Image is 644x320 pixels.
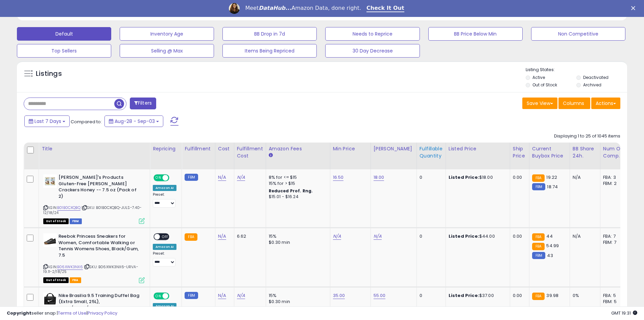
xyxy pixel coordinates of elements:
[573,233,595,239] div: N/A
[449,233,479,239] b: Listed Price:
[583,74,609,80] label: Deactivated
[229,3,240,14] img: Profile image for Georgie
[269,145,327,152] div: Amazon Fees
[333,292,345,299] a: 35.00
[222,27,317,41] button: BB Drop in 7d
[374,174,384,181] a: 18.00
[57,264,83,270] a: B06XWK3NX6
[7,310,117,317] div: seller snap | |
[532,243,545,250] small: FBA
[42,145,147,152] div: Title
[449,145,507,152] div: Listed Price
[546,292,558,299] span: 39.98
[237,145,263,159] div: Fulfillment Cost
[449,293,505,299] div: $37.00
[218,292,226,299] a: N/A
[269,194,325,200] div: $15.01 - $16.24
[43,233,145,282] div: ASIN:
[603,239,625,246] div: FBM: 7
[420,145,443,159] div: Fulfillable Quantity
[58,293,141,313] b: Nike Brasilia 9.5 Training Duffel Bag (Extra Small, 25L), Black/Black/White
[43,218,69,224] span: All listings that are currently out of stock and unavailable for purchase on Amazon
[428,27,523,41] button: BB Price Below Min
[513,174,524,180] div: 0.00
[522,98,557,109] button: Save View
[573,293,595,299] div: 0%
[218,233,226,240] a: N/A
[57,205,80,211] a: B01B0CXQBQ
[43,174,57,188] img: 41OBXWFXlNL._SL40_.jpg
[70,218,82,224] span: FBM
[547,252,553,259] span: 43
[153,244,176,250] div: Amazon AI
[449,233,505,239] div: $44.00
[237,292,245,299] a: N/A
[43,293,57,306] img: 41cio3zDSuL._SL40_.jpg
[153,145,179,152] div: Repricing
[17,27,111,41] button: Default
[611,310,637,316] span: 2025-09-11 19:31 GMT
[71,119,102,125] span: Compared to:
[24,115,70,127] button: Last 7 Days
[532,252,545,259] small: FBM
[532,74,545,80] label: Active
[269,239,325,246] div: $0.30 min
[374,292,386,299] a: 55.00
[120,27,214,41] button: Inventory Age
[153,251,176,266] div: Preset:
[546,233,552,239] span: 44
[104,115,163,127] button: Aug-28 - Sep-03
[222,44,317,58] button: Items Being Repriced
[259,5,291,11] i: DataHub...
[531,27,625,41] button: Non Competitive
[218,145,231,152] div: Cost
[153,192,176,208] div: Preset:
[17,44,111,58] button: Top Sellers
[168,293,179,299] span: OFF
[532,183,545,190] small: FBM
[269,299,325,305] div: $0.30 min
[269,174,325,180] div: 8% for <= $15
[88,310,117,316] a: Privacy Policy
[185,145,212,152] div: Fulfillment
[185,292,198,299] small: FBM
[631,6,638,10] div: Close
[573,145,597,159] div: BB Share 24h.
[333,174,344,181] a: 16.50
[573,174,595,180] div: N/A
[420,233,440,239] div: 0
[269,180,325,187] div: 15% for > $15
[7,310,31,316] strong: Copyright
[185,174,198,181] small: FBM
[546,174,557,180] span: 19.22
[43,174,145,223] div: ASIN:
[168,175,179,181] span: OFF
[449,292,479,299] b: Listed Price:
[591,98,620,109] button: Actions
[58,310,87,316] a: Terms of Use
[603,293,625,299] div: FBA: 5
[374,145,414,152] div: [PERSON_NAME]
[58,174,141,201] b: [PERSON_NAME]'s Products Gluten-Free [PERSON_NAME] Crackers Honey -- 7.5 oz (Pack of 2)
[43,233,57,247] img: 31M0gfuzaEL._SL40_.jpg
[366,5,404,12] a: Check It Out
[420,293,440,299] div: 0
[245,5,361,12] div: Meet Amazon Data, done right.
[558,98,590,109] button: Columns
[58,233,141,260] b: Reebok Princess Sneakers for Women, Comfortable Walking or Tennis Womens Shoes, Black/Gum, 7.5
[546,242,559,249] span: 54.99
[583,82,601,88] label: Archived
[120,44,214,58] button: Selling @ Max
[526,67,627,73] p: Listing States:
[269,233,325,239] div: 15%
[153,185,176,191] div: Amazon AI
[237,174,245,181] a: N/A
[449,174,505,180] div: $18.00
[420,174,440,180] div: 0
[325,44,420,58] button: 30 Day Decrease
[70,277,81,283] span: FBA
[532,174,545,182] small: FBA
[603,174,625,180] div: FBA: 3
[130,98,156,109] button: Filters
[43,205,142,215] span: | SKU: B01B0CXQBQ-JULS-7.40-12/18/24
